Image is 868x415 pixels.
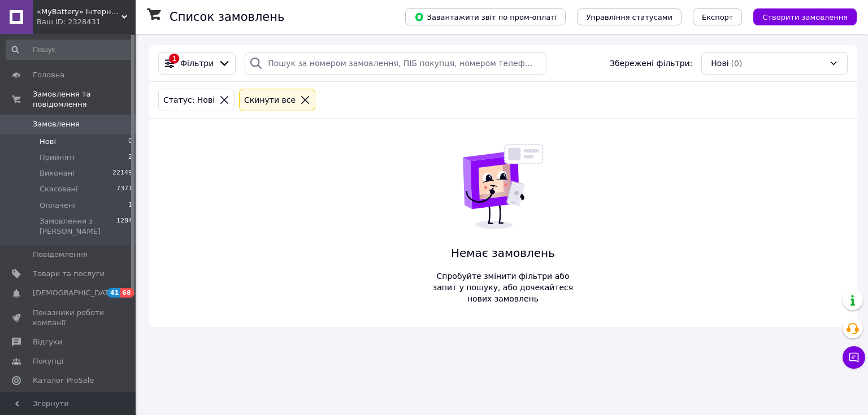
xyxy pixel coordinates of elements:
[40,152,75,163] span: Прийняті
[405,8,566,25] button: Завантажити звіт по пром-оплаті
[33,308,105,328] span: Показники роботи компанії
[128,200,132,211] span: 1
[843,346,865,369] button: Чат з покупцем
[40,216,116,237] span: Замовлення з [PERSON_NAME]
[120,288,133,298] span: 68
[33,119,80,129] span: Замовлення
[128,152,132,163] span: 2
[33,269,105,279] span: Товари та послуги
[742,12,857,21] a: Створити замовлення
[33,250,88,260] span: Повідомлення
[33,356,63,366] span: Покупці
[731,59,743,68] span: (0)
[753,8,857,25] button: Створити замовлення
[414,12,557,22] span: Завантажити звіт по пром-оплаті
[40,168,75,178] span: Виконані
[428,270,578,304] span: Спробуйте змінити фільтри або запит у пошуку, або дочекайтеся нових замовлень
[33,375,94,386] span: Каталог ProSale
[116,216,132,237] span: 1284
[586,13,672,21] span: Управління статусами
[33,288,116,298] span: [DEMOGRAPHIC_DATA]
[610,58,692,69] span: Збережені фільтри:
[40,137,56,147] span: Нові
[702,13,734,21] span: Експорт
[37,7,121,17] span: «MyBattery» Інтернет-магазин
[128,137,132,147] span: 0
[180,58,214,69] span: Фільтри
[577,8,682,25] button: Управління статусами
[112,168,132,178] span: 22149
[242,94,298,106] div: Cкинути все
[107,288,120,298] span: 41
[33,337,62,347] span: Відгуки
[170,10,284,24] h1: Список замовлень
[37,17,136,27] div: Ваш ID: 2328431
[693,8,743,25] button: Експорт
[762,13,848,21] span: Створити замовлення
[428,245,578,261] span: Немає замовлень
[116,184,132,194] span: 7371
[6,40,133,60] input: Пошук
[161,94,217,106] div: Статус: Нові
[711,58,728,69] span: Нові
[245,52,546,75] input: Пошук за номером замовлення, ПІБ покупця, номером телефону, Email, номером накладної
[33,70,64,80] span: Головна
[40,184,78,194] span: Скасовані
[33,89,136,110] span: Замовлення та повідомлення
[40,200,75,211] span: Оплачені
